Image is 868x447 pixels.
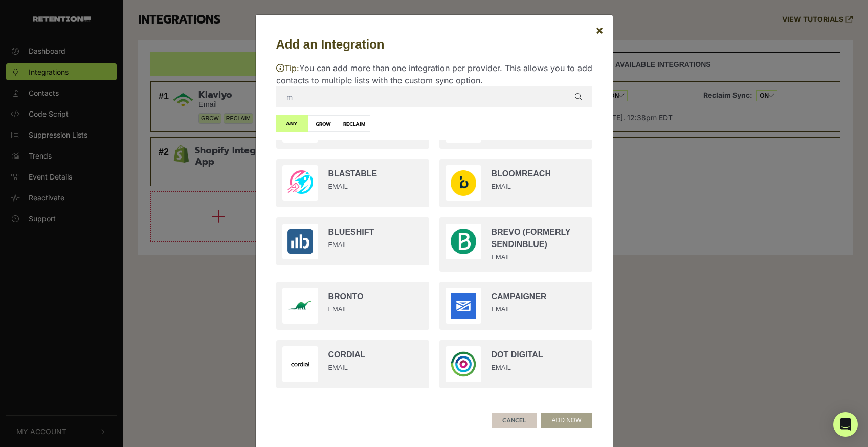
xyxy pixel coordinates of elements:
p: You can add more than one integration per provider. This allows you to add contacts to multiple l... [276,62,592,86]
label: ANY [276,115,308,132]
label: RECLAIM [339,115,370,132]
h5: Add an Integration [276,35,592,54]
button: Close [587,16,612,44]
input: Search integrations [276,86,592,107]
span: × [595,23,604,37]
span: Tip: [276,63,299,73]
div: Open Intercom Messenger [833,412,858,437]
label: GROW [307,115,339,132]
